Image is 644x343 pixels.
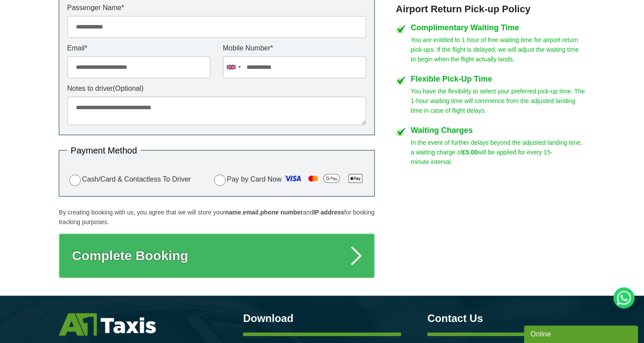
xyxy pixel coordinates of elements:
strong: name [225,209,241,216]
div: United Kingdom: +44 [223,57,243,78]
input: Pay by Card Now [214,175,225,186]
label: Notes to driver [67,85,366,92]
h4: Complimentary Waiting Time [411,24,585,32]
label: Email [67,45,211,52]
strong: email [243,209,258,216]
p: By creating booking with us, you agree that we will store your , , and for booking tracking purpo... [59,207,375,227]
img: A1 Taxis St Albans [59,313,156,336]
h4: Waiting Charges [411,126,585,134]
button: Complete Booking [59,233,375,278]
legend: Payment Method [67,146,140,155]
label: Passenger Name [67,4,366,11]
label: Mobile Number [223,45,366,52]
strong: IP address [313,209,344,216]
h4: Flexible Pick-Up Time [411,75,585,83]
label: Cash/Card & Contactless To Driver [67,173,191,186]
h3: Contact Us [427,313,585,324]
h3: Download [243,313,401,324]
strong: £5.00 [462,149,478,156]
span: (Optional) [113,85,143,92]
input: Cash/Card & Contactless To Driver [69,175,81,186]
iframe: chat widget [524,324,640,343]
strong: phone number [260,209,303,216]
p: You are entitled to 1 hour of free waiting time for airport return pick-ups. If the flight is del... [411,35,585,64]
h3: Airport Return Pick-up Policy [396,4,585,15]
label: Pay by Card Now [212,171,366,188]
p: In the event of further delays beyond the adjusted landing time, a waiting charge of will be appl... [411,138,585,167]
p: You have the flexibility to select your preferred pick-up time. The 1-hour waiting time will comm... [411,86,585,115]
